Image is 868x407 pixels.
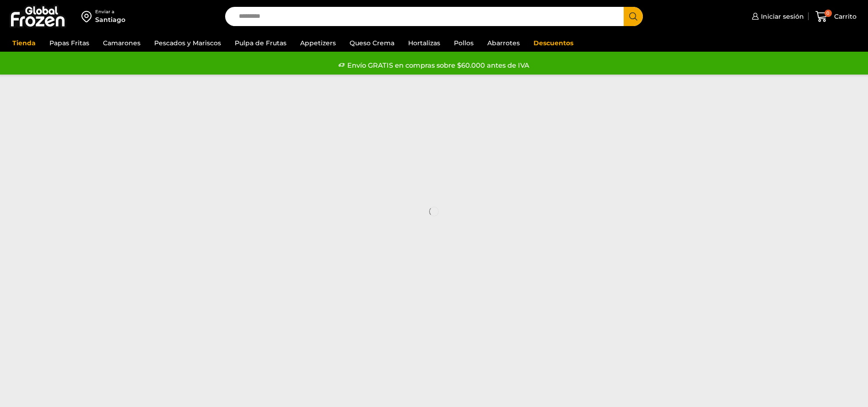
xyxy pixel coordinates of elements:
div: Enviar a [95,9,125,15]
a: Hortalizas [404,34,445,52]
a: Pescados y Mariscos [150,34,226,52]
span: Iniciar sesión [759,12,804,21]
a: Tienda [8,34,40,52]
span: Carrito [832,12,857,21]
a: Descuentos [529,34,578,52]
a: Queso Crema [345,34,399,52]
span: 0 [825,10,832,17]
button: Search button [624,7,643,26]
a: Pulpa de Frutas [230,34,291,52]
a: Appetizers [296,34,340,52]
a: Pollos [449,34,478,52]
a: Abarrotes [483,34,524,52]
a: Iniciar sesión [749,7,804,26]
a: Camarones [98,34,145,52]
a: 0 Carrito [813,6,859,27]
img: address-field-icon.svg [81,9,95,24]
a: Papas Fritas [45,34,94,52]
div: Santiago [95,15,125,24]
